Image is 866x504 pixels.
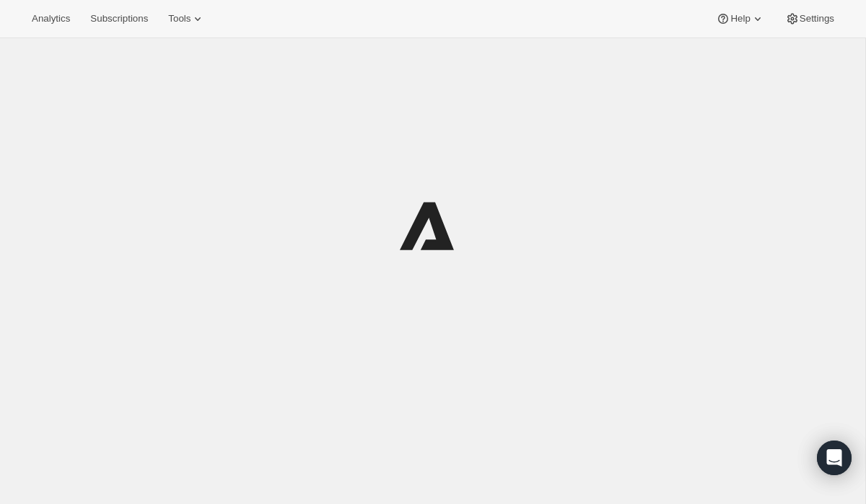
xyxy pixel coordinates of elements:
span: Tools [168,13,191,25]
span: Help [730,13,750,25]
button: Tools [159,9,214,29]
span: Settings [800,13,834,25]
button: Analytics [23,9,79,29]
button: Settings [777,9,843,29]
button: Subscriptions [82,9,157,29]
div: Open Intercom Messenger [817,441,852,475]
span: Analytics [32,13,70,25]
button: Help [707,9,773,29]
span: Subscriptions [90,13,148,25]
